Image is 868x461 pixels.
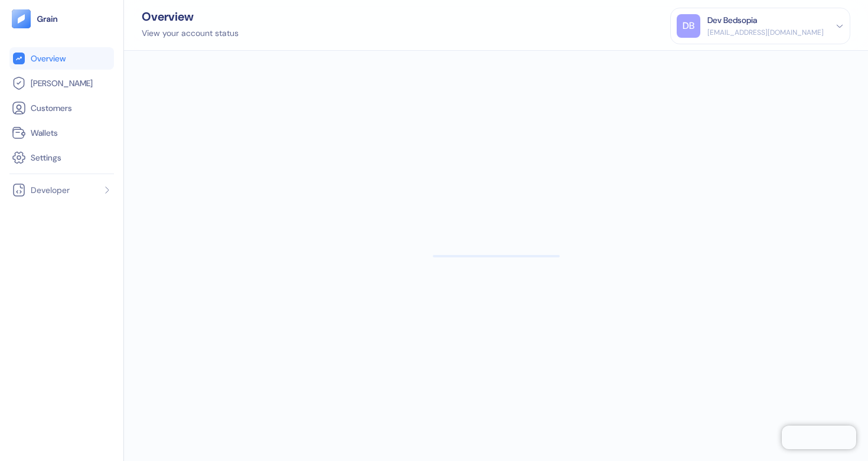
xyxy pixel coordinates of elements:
[12,151,112,165] a: Settings
[31,77,93,89] span: [PERSON_NAME]
[31,102,72,114] span: Customers
[12,9,31,28] img: logo-tablet-V2.svg
[142,11,239,22] div: Overview
[31,152,61,164] span: Settings
[707,27,824,38] div: [EMAIL_ADDRESS][DOMAIN_NAME]
[37,15,58,23] img: logo
[31,184,70,196] span: Developer
[677,14,700,38] div: DB
[142,27,239,40] div: View your account status
[12,126,112,140] a: Wallets
[12,101,112,115] a: Customers
[31,127,58,139] span: Wallets
[12,51,112,66] a: Overview
[707,14,757,27] div: Dev Bedsopia
[782,426,856,449] iframe: Chatra live chat
[12,76,112,90] a: [PERSON_NAME]
[31,53,66,64] span: Overview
